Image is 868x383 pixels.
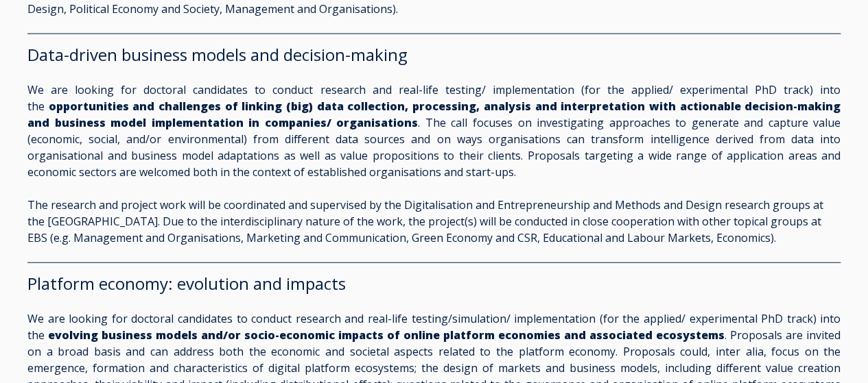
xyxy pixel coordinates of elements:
h2: Platform economy: evolution and impacts [27,273,841,294]
strong: evolving business models and/or socio-economic impacts of online platform economies and associate... [48,328,725,343]
h2: Data-driven business models and decision-making [27,45,841,65]
p: The research and project work will be coordinated and supervised by the Digitalisation and Entrep... [27,197,841,246]
strong: opportunities and challenges of linking (big) data collection, processing, analysis and interpret... [27,99,841,130]
p: We are looking for doctoral candidates to conduct research and real-life testing/ implementation ... [27,82,841,180]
